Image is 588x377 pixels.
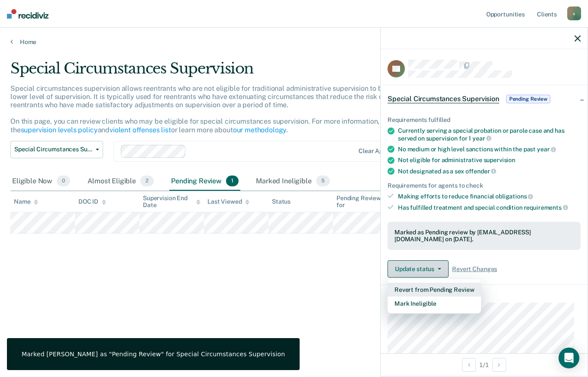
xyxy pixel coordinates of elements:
[10,38,578,46] a: Home
[495,193,533,200] span: obligations
[381,353,588,376] div: 1 / 1
[388,116,581,124] div: Requirements fulfilled
[78,198,106,205] div: DOC ID
[559,348,579,368] div: Open Intercom Messenger
[537,146,556,153] span: year
[567,6,581,20] div: s
[272,198,291,205] div: Status
[506,95,550,103] span: Pending Review
[57,176,70,187] span: 0
[524,204,568,211] span: requirements
[388,292,581,299] dt: Supervision
[398,145,581,153] div: No medium or high level sanctions within the past
[10,84,436,134] p: Special circumstances supervision allows reentrants who are not eligible for traditional administ...
[394,229,574,243] div: Marked as Pending review by [EMAIL_ADDRESS][DOMAIN_NAME] on [DATE].
[110,126,171,134] a: violent offenses list
[226,176,239,187] span: 1
[14,146,92,153] span: Special Circumstances Supervision
[388,182,581,189] div: Requirements for agents to check
[398,192,581,200] div: Making efforts to reduce financial
[22,350,285,358] div: Marked [PERSON_NAME] as "Pending Review" for Special Circumstances Supervision
[254,172,332,191] div: Marked Ineligible
[398,204,581,211] div: Has fulfilled treatment and special condition
[143,195,200,209] div: Supervision End Date
[388,297,481,310] button: Mark Ineligible
[14,198,38,205] div: Name
[398,167,581,175] div: Not designated as a sex
[10,60,452,84] div: Special Circumstances Supervision
[316,176,330,187] span: 5
[86,172,155,191] div: Almost Eligible
[388,260,449,278] button: Update status
[10,172,72,191] div: Eligible Now
[492,358,506,372] button: Next Opportunity
[462,358,476,372] button: Previous Opportunity
[472,135,491,142] span: year
[7,9,48,19] img: Recidiviz
[465,168,497,175] span: offender
[388,95,499,103] span: Special Circumstances Supervision
[484,157,515,163] span: supervision
[388,283,481,297] button: Revert from Pending Review
[233,126,287,134] a: our methodology
[21,126,98,134] a: supervision levels policy
[207,198,249,205] div: Last Viewed
[359,147,395,155] div: Clear agents
[336,195,394,209] div: Pending Review for
[381,85,588,113] div: Special Circumstances SupervisionPending Review
[452,265,497,273] span: Revert Changes
[169,172,240,191] div: Pending Review
[398,157,581,164] div: Not eligible for administrative
[140,176,154,187] span: 2
[398,127,581,142] div: Currently serving a special probation or parole case and has served on supervision for 1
